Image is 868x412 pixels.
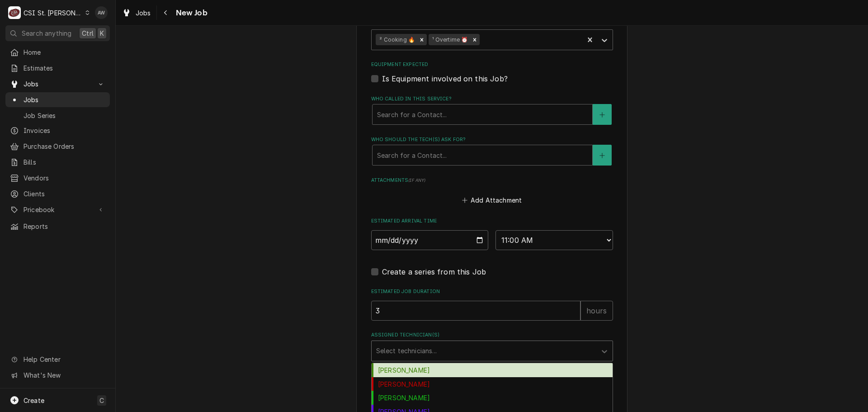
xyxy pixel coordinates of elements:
[417,34,427,46] div: Remove ² Cooking 🔥
[5,123,110,138] a: Invoices
[24,111,105,120] span: Job Series
[5,25,110,41] button: Search anythingCtrlK
[8,6,21,19] div: C
[376,34,417,46] div: ² Cooking 🔥
[580,301,613,321] div: hours
[372,363,613,377] div: [PERSON_NAME]
[470,34,480,46] div: Remove ¹ Overtime ⏰
[24,189,105,199] span: Clients
[371,218,613,250] div: Estimated Arrival Time
[5,108,110,123] a: Job Series
[95,6,108,19] div: AW
[371,95,613,103] label: Who called in this service?
[5,219,110,234] a: Reports
[371,230,489,250] input: Date
[5,155,110,170] a: Bills
[95,6,108,19] div: Alexandria Wilp's Avatar
[173,7,208,19] span: New Job
[371,177,613,184] label: Attachments
[460,194,524,207] button: Add Attachment
[24,397,44,404] span: Create
[372,391,613,405] div: [PERSON_NAME]
[100,28,104,38] span: K
[5,352,110,367] a: Go to Help Center
[593,145,612,166] button: Create New Contact
[5,139,110,154] a: Purchase Orders
[24,205,92,214] span: Pricebook
[495,230,613,250] select: Time Select
[593,104,612,125] button: Create New Contact
[429,34,470,46] div: ¹ Overtime ⏰
[5,45,110,60] a: Home
[99,396,104,405] span: C
[24,95,105,104] span: Jobs
[24,63,105,73] span: Estimates
[371,331,613,361] div: Assigned Technician(s)
[159,5,173,20] button: Navigate back
[5,92,110,107] a: Jobs
[382,266,486,277] label: Create a series from this Job
[5,202,110,217] a: Go to Pricebook
[5,76,110,91] a: Go to Jobs
[24,47,105,57] span: Home
[599,112,605,118] svg: Create New Contact
[371,331,613,339] label: Assigned Technician(s)
[24,126,105,135] span: Invoices
[5,170,110,185] a: Vendors
[372,377,613,391] div: [PERSON_NAME]
[371,136,613,166] div: Who should the tech(s) ask for?
[371,61,613,68] label: Equipment Expected
[24,173,105,183] span: Vendors
[136,8,151,18] span: Jobs
[5,186,110,201] a: Clients
[371,95,613,125] div: Who called in this service?
[24,8,82,18] div: CSI St. [PERSON_NAME]
[24,142,105,151] span: Purchase Orders
[5,368,110,383] a: Go to What's New
[408,178,425,183] span: ( if any )
[382,73,508,84] label: Is Equipment involved on this Job?
[371,20,613,50] div: Labels
[24,222,105,231] span: Reports
[5,61,110,76] a: Estimates
[371,288,613,295] label: Estimated Job Duration
[371,177,613,207] div: Attachments
[24,355,104,364] span: Help Center
[24,157,105,167] span: Bills
[8,6,21,19] div: CSI St. Louis's Avatar
[24,370,104,380] span: What's New
[599,152,605,159] svg: Create New Contact
[118,5,155,20] a: Jobs
[371,218,613,225] label: Estimated Arrival Time
[24,79,92,89] span: Jobs
[371,136,613,143] label: Who should the tech(s) ask for?
[371,61,613,84] div: Equipment Expected
[371,288,613,320] div: Estimated Job Duration
[82,28,94,38] span: Ctrl
[22,28,71,38] span: Search anything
